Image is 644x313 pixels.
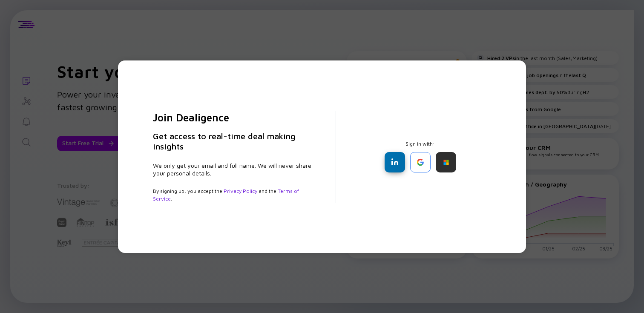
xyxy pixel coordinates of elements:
a: Privacy Policy [224,188,257,194]
div: Sign in with: [356,141,484,172]
h2: Join Dealigence [153,111,315,124]
div: We only get your email and full name. We will never share your personal details. [153,162,315,177]
h3: Get access to real-time deal making insights [153,131,315,152]
div: By signing up, you accept the and the . [153,187,315,203]
a: Terms of Service [153,188,299,202]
